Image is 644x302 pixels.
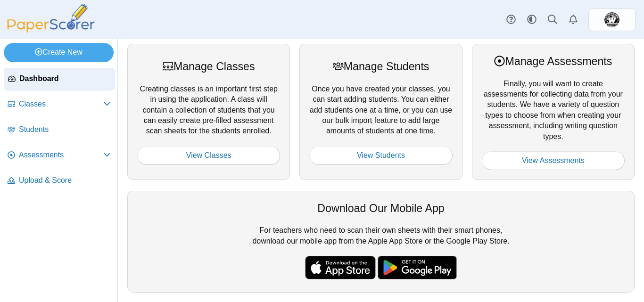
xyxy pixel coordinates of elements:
[19,124,111,135] span: Students
[309,146,452,165] a: View Students
[378,256,457,279] img: google-play-badge.png
[127,44,290,180] div: Creating classes is an important first step in using the application. A class will contain a coll...
[4,170,115,192] a: Upload & Score
[19,175,111,186] span: Upload & Score
[604,12,619,27] span: EDUARDO HURTADO
[4,119,115,141] a: Students
[482,151,625,170] a: View Assessments
[19,99,103,109] span: Classes
[4,68,115,90] a: Dashboard
[588,8,636,31] a: ps.xvvVYnLikkKREtVi
[299,44,462,180] div: Once you have created your classes, you can start adding students. You can either add students on...
[4,93,115,116] a: Classes
[4,43,114,62] a: Create New
[4,144,115,167] a: Assessments
[4,4,98,33] img: PaperScorer
[305,256,376,279] img: apple-store-badge.svg
[309,59,452,74] div: Manage Students
[472,44,635,180] div: Finally, you will want to create assessments for collecting data from your students. We have a va...
[127,191,635,293] div: For teachers who need to scan their own sheets with their smart phones, download our mobile app f...
[482,54,625,69] div: Manage Assessments
[137,201,625,216] div: Download Our Mobile App
[137,59,280,74] div: Manage Classes
[19,73,110,84] span: Dashboard
[137,146,280,165] a: View Classes
[563,9,584,30] a: Alerts
[19,150,103,160] span: Assessments
[4,26,98,34] a: PaperScorer
[604,12,619,27] img: ps.xvvVYnLikkKREtVi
